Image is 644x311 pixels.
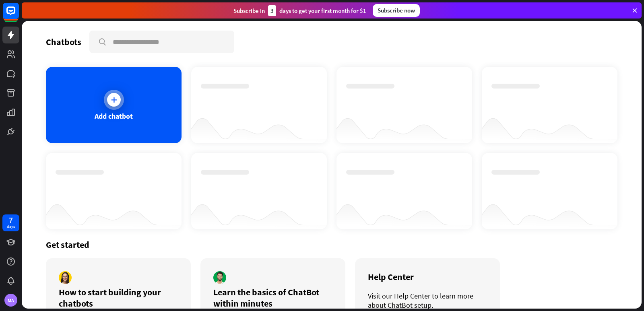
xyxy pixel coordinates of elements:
img: author [213,271,226,284]
div: Add chatbot [95,111,133,121]
div: MA [4,294,17,307]
div: Chatbots [46,36,81,47]
div: Help Center [368,271,487,282]
button: Open LiveChat chat widget [6,3,31,27]
div: How to start building your chatbots [59,286,178,309]
div: days [7,224,15,229]
div: Visit our Help Center to learn more about ChatBot setup. [368,291,487,310]
img: author [59,271,72,284]
div: Learn the basics of ChatBot within minutes [213,286,332,309]
div: Subscribe in days to get your first month for $1 [233,5,366,16]
div: Subscribe now [373,4,420,17]
div: Get started [46,239,617,250]
div: 3 [268,5,276,16]
div: 7 [9,216,13,224]
a: 7 days [2,214,19,231]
